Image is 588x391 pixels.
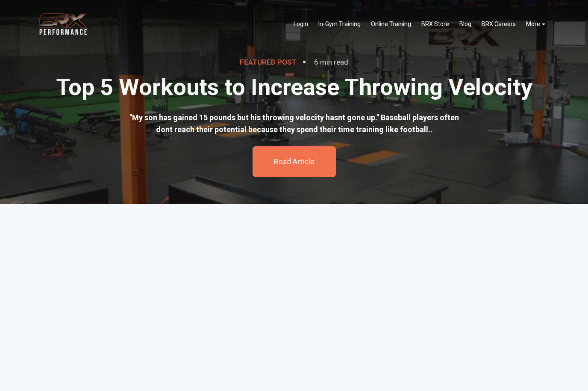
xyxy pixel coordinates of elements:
[476,15,521,33] a: BRX Careers
[38,11,89,37] img: BRX Transparent Logo-2
[366,15,416,33] a: Online Training
[416,15,454,33] a: BRX Store
[521,15,550,33] a: More
[288,15,313,33] a: Login
[313,15,366,33] a: In-Gym Training
[129,113,459,134] span: "My son has gained 15 pounds but his throwing velocity hasnt gone up." Baseball players often don...
[274,157,315,166] a: Read Article
[288,15,550,33] div: Navigation Menu
[454,15,476,33] a: Blog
